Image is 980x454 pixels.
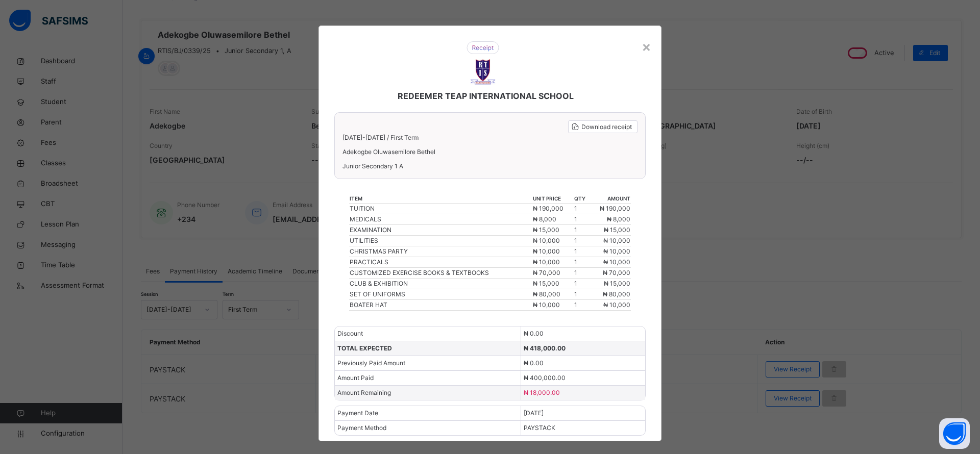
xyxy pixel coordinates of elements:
[533,215,556,223] span: ₦ 8,000
[533,247,560,255] span: ₦ 10,000
[607,215,630,223] span: ₦ 8,000
[350,268,532,278] div: CUSTOMIZED EXERCISE BOOKS & TEXTBOOKS
[735,199,781,210] td: 1
[350,279,532,288] div: CLUB & EXHIBITION
[337,359,405,367] span: Previously Paid Amount
[474,16,506,29] img: receipt.26f346b57495a98c98ef9b0bc63aa4d8.svg
[603,258,630,266] span: ₦ 10,000
[611,201,639,208] span: ₦ 15,000
[79,200,610,209] div: EXAMINATION
[342,162,638,171] span: Junior Secondary 1 A
[350,204,532,213] div: TUITION
[574,194,590,204] th: qty
[79,221,610,231] div: CHRISTMAS PARTY
[19,283,46,290] span: Discount
[611,180,643,187] span: ₦ 190,000
[79,232,610,241] div: PRACTICALS
[574,268,590,279] td: 1
[603,290,630,298] span: ₦ 80,000
[350,247,532,256] div: CHRISTMAS PARTY
[735,189,781,199] td: 1
[19,363,62,370] span: Payment Date
[337,409,378,417] span: Payment Date
[533,301,560,309] span: ₦ 10,000
[642,36,651,57] div: ×
[611,222,639,230] span: ₦ 10,000
[350,236,532,245] div: UTILITIES
[574,214,590,225] td: 1
[524,344,566,352] span: ₦ 418,000.00
[19,377,70,385] span: Payment Method
[611,190,635,197] span: ₦ 8,000
[603,269,630,276] span: ₦ 70,000
[337,389,391,396] span: Amount Remaining
[337,374,374,382] span: Amount Paid
[337,424,386,432] span: Payment Method
[398,90,574,102] span: REDEEMER TEAP INTERNATIONAL SCHOOL
[735,242,781,253] td: 1
[574,279,590,289] td: 1
[350,290,532,299] div: SET OF UNIFORMS
[533,269,560,276] span: ₦ 70,000
[874,222,901,230] span: ₦ 10,000
[349,194,532,204] th: item
[79,179,610,188] div: TUITION
[79,189,610,198] div: MEDICALS
[581,122,632,132] span: Download receipt
[590,194,631,204] th: amount
[524,330,544,337] span: ₦ 0.00
[524,409,544,417] span: [DATE]
[533,280,559,287] span: ₦ 15,000
[342,147,638,157] span: Adekogbe Oluwasemilore Bethel
[467,41,499,54] img: receipt.26f346b57495a98c98ef9b0bc63aa4d8.svg
[874,244,901,251] span: ₦ 70,000
[735,178,781,189] td: 1
[604,226,630,234] span: ₦ 15,000
[350,225,532,235] div: EXAMINATION
[735,221,781,232] td: 1
[350,215,532,224] div: MEDICALS
[533,226,559,234] span: ₦ 15,000
[611,255,639,262] span: ₦ 15,000
[350,300,532,310] div: BOATER HAT
[79,211,610,220] div: UTILITIES
[611,244,639,251] span: ₦ 70,000
[587,313,607,320] span: ₦ 0.00
[574,300,590,311] td: 1
[19,342,78,349] span: Amount Remaining
[24,122,956,131] span: [PERSON_NAME]
[574,257,590,268] td: 1
[735,253,781,264] td: 1
[587,342,607,349] span: ₦ 0.00
[611,212,639,219] span: ₦ 10,000
[524,374,566,382] span: ₦ 400,000.00
[603,301,630,309] span: ₦ 10,000
[524,359,544,367] span: ₦ 0.00
[587,298,632,305] span: ₦ 328,000.00
[79,254,610,263] div: CLUB & EXHIBITION
[337,330,363,337] span: Discount
[735,210,781,221] td: 1
[878,190,901,197] span: ₦ 8,000
[603,247,630,255] span: ₦ 10,000
[874,201,901,208] span: ₦ 15,000
[19,298,78,305] span: TOTAL EXPECTED
[874,233,901,240] span: ₦ 10,000
[574,246,590,257] td: 1
[79,243,610,252] div: CUSTOMIZED EXERCISE BOOKS & TEXTBOOKS
[396,64,590,77] span: REDEEMER TEAP INTERNATIONAL SCHOOL
[524,424,555,432] span: PAYSTACK
[524,389,560,396] span: ₦ 18,000.00
[477,34,503,59] img: REDEEMER TEAP INTERNATIONAL SCHOOL
[350,258,532,267] div: PRACTICALS
[342,134,419,141] span: [DATE]-[DATE] / First Term
[604,280,630,287] span: ₦ 15,000
[587,327,628,335] span: ₦ 328,000.00
[782,169,902,178] th: amount
[574,204,590,214] td: 1
[24,136,956,145] span: Junior Secondary 3 A
[533,290,560,298] span: ₦ 80,000
[611,169,736,178] th: unit price
[78,169,611,178] th: item
[897,97,950,106] span: Download receipt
